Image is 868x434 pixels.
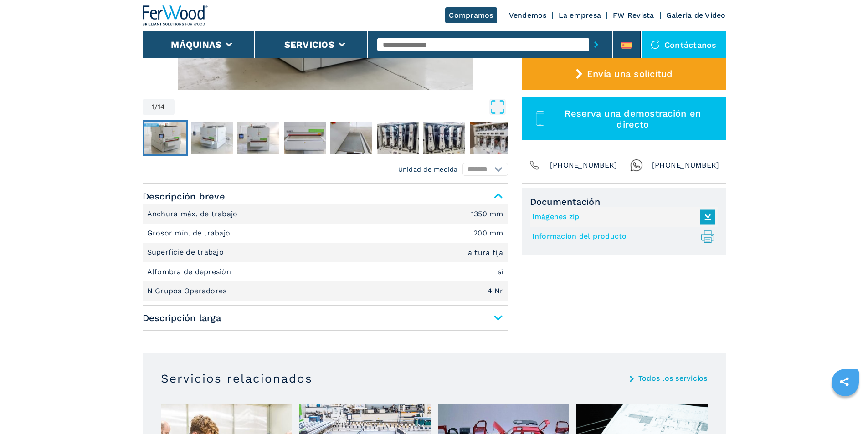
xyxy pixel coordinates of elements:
button: Go to Slide 3 [236,120,281,156]
button: Máquinas [171,39,221,50]
p: Alfombra de depresión [147,267,234,277]
img: dea0b160b06de987df076bc288db02f7 [237,122,279,154]
div: Descripción breve [143,204,508,301]
img: ce6f1cc4eac11fd9f4a137a60e2d2ab4 [191,122,233,154]
img: 2951fcef26ee5363ac09c193238f5d30 [377,122,419,154]
button: Go to Slide 1 [143,120,188,156]
img: Phone [528,159,541,172]
button: Servicios [284,39,334,50]
span: Documentación [530,196,718,207]
em: Unidad de medida [398,165,458,174]
p: Anchura máx. de trabajo [147,209,240,219]
p: Grosor mín. de trabajo [147,228,233,238]
button: Open Fullscreen [177,99,506,115]
a: Informacion del producto [532,229,711,244]
a: sharethis [833,370,856,393]
em: sì [498,268,503,276]
button: submit-button [589,34,603,55]
button: Go to Slide 2 [189,120,235,156]
nav: Thumbnail Navigation [143,120,508,156]
button: Go to Slide 4 [282,120,328,156]
a: FW Revista [613,11,654,20]
img: ae97bdec610a70738ffcd1a9a0f54ff2 [470,122,512,154]
a: Todos los servicios [638,375,708,382]
img: Contáctanos [651,40,660,49]
button: Go to Slide 6 [375,120,421,156]
img: Whatsapp [630,159,643,172]
a: La empresa [559,11,601,20]
span: Reserva una demostración en directo [550,108,715,130]
span: 14 [158,103,165,111]
em: 4 Nr [488,287,503,295]
p: N Grupos Operadores [147,286,229,296]
span: Envía una solicitud [587,68,673,79]
span: 1 [152,103,154,111]
img: 89206a6472bd8267f86545652d13f3f8 [144,122,186,154]
p: Superficie de trabajo [147,247,226,257]
span: / [154,103,158,111]
span: [PHONE_NUMBER] [652,159,719,172]
a: Compramos [445,7,497,23]
span: Descripción larga [143,310,508,326]
a: Vendemos [509,11,547,20]
button: Go to Slide 8 [468,120,514,156]
button: Envía una solicitud [522,58,726,90]
em: altura fija [468,249,503,256]
button: Go to Slide 7 [421,120,467,156]
a: Galeria de Video [666,11,726,20]
img: 70831c24ff84e2f273f2c074152247de [423,122,465,154]
h3: Servicios relacionados [161,371,313,386]
a: Imágenes zip [532,209,711,225]
button: Reserva una demostración en directo [522,97,726,140]
span: [PHONE_NUMBER] [550,159,617,172]
img: 4fc1cd7e5da49431a97e42a830b7e6f2 [284,122,326,154]
em: 1350 mm [471,210,503,218]
span: Descripción breve [143,188,508,204]
img: 0fa784183b41aff827a7377a937ffa04 [330,122,372,154]
em: 200 mm [473,230,503,237]
img: Ferwood [143,5,208,26]
iframe: Chat [829,393,861,427]
button: Go to Slide 5 [329,120,374,156]
div: Contáctanos [642,31,726,58]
